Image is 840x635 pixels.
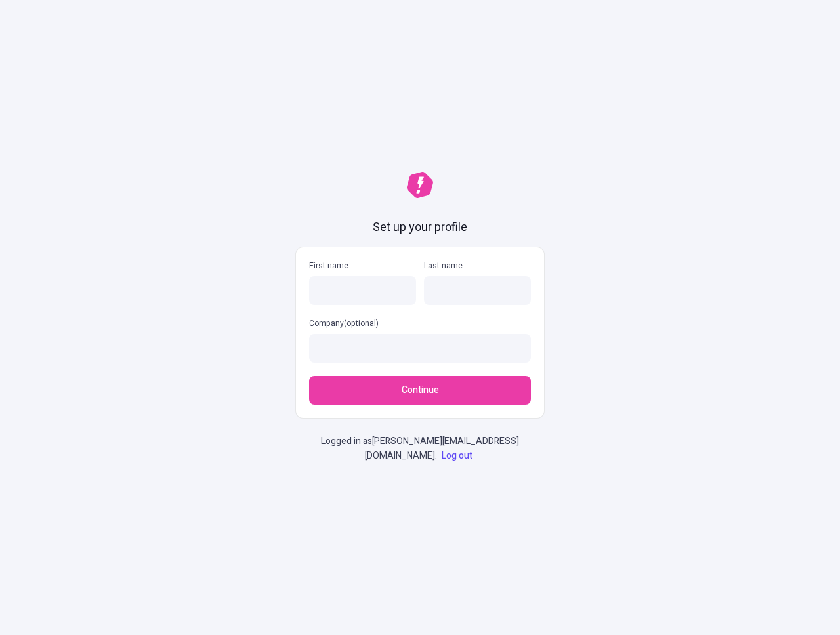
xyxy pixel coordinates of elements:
[309,276,416,305] input: First name
[373,219,467,236] h1: Set up your profile
[309,318,531,329] p: Company
[295,434,545,463] p: Logged in as [PERSON_NAME][EMAIL_ADDRESS][DOMAIN_NAME] .
[309,260,416,271] p: First name
[402,383,439,398] span: Continue
[309,334,531,363] input: Company(optional)
[344,317,379,329] span: (optional)
[424,276,531,305] input: Last name
[424,260,531,271] p: Last name
[309,376,531,405] button: Continue
[439,449,475,462] a: Log out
